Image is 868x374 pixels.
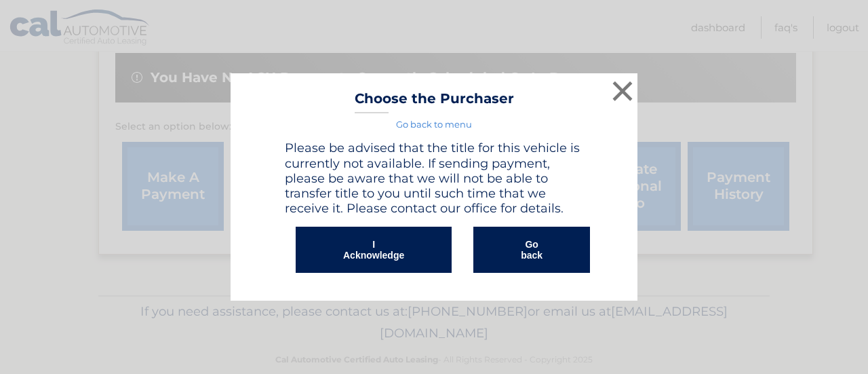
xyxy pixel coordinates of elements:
[396,119,472,130] a: Go back to menu
[285,141,583,216] h4: Please be advised that the title for this vehicle is currently not available. If sending payment,...
[355,90,514,114] h3: Choose the Purchaser
[473,227,590,273] button: Go back
[609,77,636,105] button: ×
[296,227,452,273] button: I Acknowledge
